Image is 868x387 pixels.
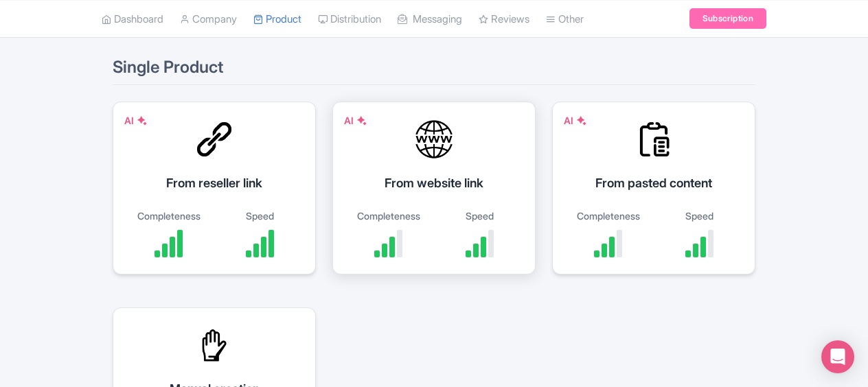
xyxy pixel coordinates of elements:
h2: Single Product [113,58,755,85]
a: Subscription [689,8,766,29]
div: Completeness [130,209,207,223]
div: Completeness [569,209,647,223]
div: From website link [350,174,518,192]
img: AI Symbol [576,115,587,126]
div: AI [124,113,148,128]
div: Open Intercom Messenger [821,340,854,373]
div: Speed [221,209,299,223]
div: From pasted content [569,174,738,192]
div: Completeness [350,209,427,223]
img: AI Symbol [137,115,148,126]
div: AI [344,113,367,128]
div: AI [564,113,587,128]
div: Speed [441,209,518,223]
div: Speed [661,209,738,223]
img: AI Symbol [356,115,367,126]
div: From reseller link [130,174,299,192]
